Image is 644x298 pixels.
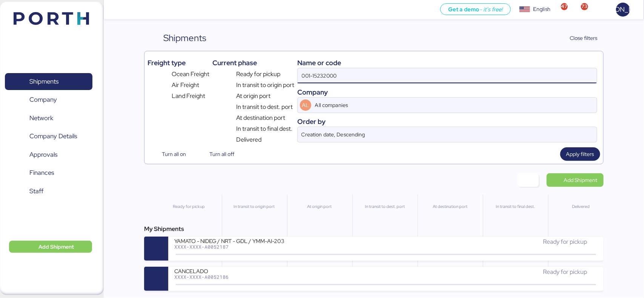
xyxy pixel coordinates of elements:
a: Company [5,91,92,109]
span: Air Freight [172,81,199,90]
a: Company Details [5,128,92,145]
span: In transit to final dest. [236,124,292,133]
div: Name or code [297,58,597,68]
a: Add Shipment [547,173,604,187]
span: Ready for pickup [236,70,280,79]
div: XXXX-XXXX-A0052187 [174,244,355,249]
div: Delivered [552,203,610,210]
button: Turn all off [195,147,240,161]
span: Company [29,94,57,105]
span: Ocean Freight [172,70,209,79]
div: YAMATO - NIDEG / NRT - GDL / YMM-AI-203 [174,237,355,244]
span: Approvals [29,149,57,160]
div: Shipments [163,31,206,45]
span: Add Shipment [564,176,598,185]
div: Current phase [212,58,294,68]
span: Apply filters [566,150,594,159]
div: Company [297,87,597,97]
span: At origin port [236,92,271,101]
span: AL [302,101,309,109]
button: Apply filters [560,147,600,161]
div: English [533,5,550,13]
span: Ready for pickup [543,268,587,276]
span: Turn all on [162,150,186,159]
span: Shipments [29,76,58,87]
button: Add Shipment [9,241,92,253]
div: Ready for pickup [159,203,218,210]
div: My Shipments [144,225,603,234]
span: Delivered [236,135,261,144]
span: At destination port [236,113,285,122]
div: CANCELADO [174,267,355,274]
button: Menu [108,3,121,16]
div: XXXX-XXXX-A0052186 [174,274,355,280]
div: Order by [297,116,597,127]
span: Add Shipment [38,242,74,251]
span: Turn all off [210,150,235,159]
div: At destination port [421,203,480,210]
span: Close filters [570,34,598,43]
input: AL [314,98,575,113]
a: Shipments [5,73,92,90]
div: In transit to dest. port [356,203,414,210]
a: Staff [5,183,92,200]
button: Close filters [555,31,604,45]
span: Finances [29,167,54,178]
span: In transit to dest. port [236,102,293,112]
span: Company Details [29,131,77,142]
div: In transit to origin port [225,203,284,210]
div: Freight type [148,58,209,68]
span: In transit to origin port [236,81,294,90]
span: Network [29,113,53,124]
a: Network [5,110,92,127]
span: Land Freight [172,92,205,101]
div: In transit to final dest. [486,203,545,210]
a: Approvals [5,146,92,164]
a: Finances [5,164,92,182]
span: Staff [29,186,43,197]
button: Turn all on [148,147,192,161]
div: At origin port [290,203,349,210]
span: Ready for pickup [543,238,587,246]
